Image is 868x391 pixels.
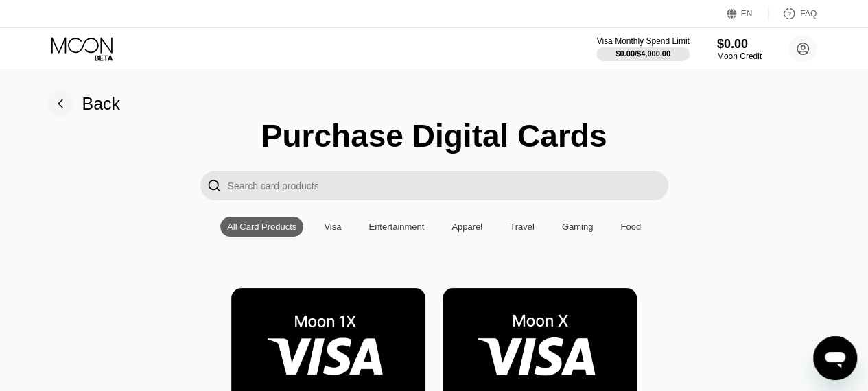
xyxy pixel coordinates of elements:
div: Visa Monthly Spend Limit$0.00/$4,000.00 [596,36,689,61]
div: All Card Products [227,222,296,232]
div: Visa Monthly Spend Limit [596,36,689,46]
div: Apparel [445,217,489,237]
div: Visa [317,217,348,237]
div: $0.00 / $4,000.00 [615,49,670,58]
div: EN [741,9,753,19]
div: Travel [510,222,535,232]
div: FAQ [800,9,817,19]
div: Visa [324,222,341,232]
div: Gaming [555,217,600,237]
div: FAQ [769,7,817,21]
iframe: Button to launch messaging window [813,336,857,380]
div: Food [613,217,648,237]
div: Entertainment [368,222,424,232]
input: Search card products [228,171,668,200]
div: Back [82,94,121,114]
div: Gaming [562,222,594,232]
div: Moon Credit [717,51,762,61]
div: Back [47,90,121,117]
div:  [200,171,228,200]
div:  [207,178,221,193]
div: Entertainment [362,217,431,237]
div: Apparel [451,222,482,232]
div: EN [727,7,769,21]
div: All Card Products [220,217,303,237]
div: Purchase Digital Cards [261,117,607,154]
div: $0.00Moon Credit [717,37,762,61]
div: Food [620,222,641,232]
div: Travel [503,217,541,237]
div: $0.00 [717,37,762,51]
